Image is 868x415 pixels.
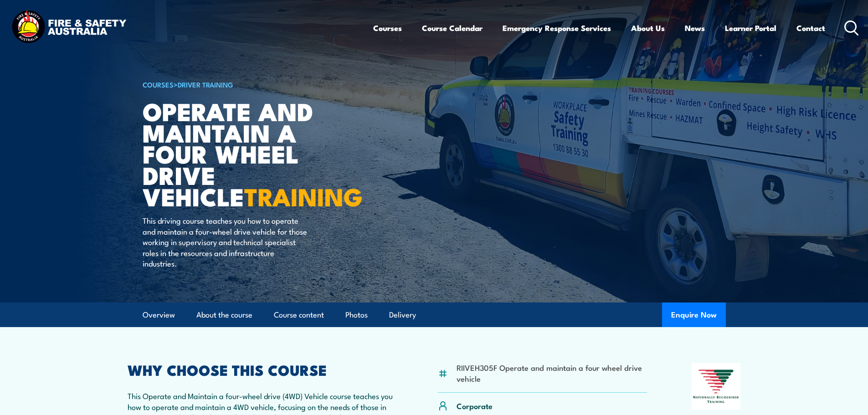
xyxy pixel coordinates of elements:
[503,16,611,40] a: Emergency Response Services
[143,79,174,89] a: COURSES
[196,303,252,327] a: About the course
[457,362,647,384] li: RIIVEH305F Operate and maintain a four wheel drive vehicle
[389,303,416,327] a: Delivery
[422,16,483,40] a: Course Calendar
[244,177,363,215] strong: TRAINING
[662,302,726,327] button: Enquire Now
[631,16,665,40] a: About Us
[274,303,324,327] a: Course content
[178,79,233,89] a: Driver Training
[128,363,394,376] h2: WHY CHOOSE THIS COURSE
[143,100,368,207] h1: Operate and Maintain a Four Wheel Drive Vehicle
[373,16,402,40] a: Courses
[457,400,493,411] p: Corporate
[692,363,741,410] img: Nationally Recognised Training logo.
[143,215,309,268] p: This driving course teaches you how to operate and maintain a four-wheel drive vehicle for those ...
[143,303,175,327] a: Overview
[725,16,776,40] a: Learner Portal
[796,16,825,40] a: Contact
[345,303,368,327] a: Photos
[685,16,705,40] a: News
[143,79,368,90] h6: >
